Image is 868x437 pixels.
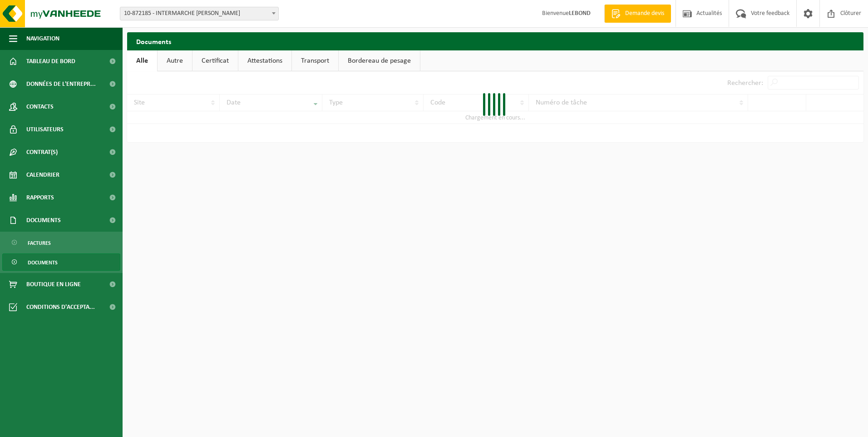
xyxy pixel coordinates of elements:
[26,209,61,232] span: Documents
[26,164,59,186] span: Calendrier
[26,73,96,95] span: Données de l'entrepr...
[623,9,666,18] span: Demande devis
[26,118,64,141] span: Utilisateurs
[158,50,192,71] a: Autre
[120,7,278,20] span: 10-872185 - INTERMARCHE MARCONNELLE - MARCONNELLE
[2,234,120,251] a: Factures
[120,7,279,20] span: 10-872185 - INTERMARCHE MARCONNELLE - MARCONNELLE
[26,273,81,296] span: Boutique en ligne
[28,234,51,252] span: Factures
[26,186,54,209] span: Rapports
[26,95,54,118] span: Contacts
[26,27,59,50] span: Navigation
[127,50,157,71] a: Alle
[238,50,291,71] a: Attestations
[192,50,238,71] a: Certificat
[2,253,120,271] a: Documents
[604,5,671,23] a: Demande devis
[26,296,95,318] span: Conditions d'accepta...
[569,10,591,17] strong: LEBOND
[127,32,863,50] h2: Documents
[26,50,75,73] span: Tableau de bord
[28,254,58,271] span: Documents
[292,50,338,71] a: Transport
[339,50,420,71] a: Bordereau de pesage
[26,141,58,164] span: Contrat(s)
